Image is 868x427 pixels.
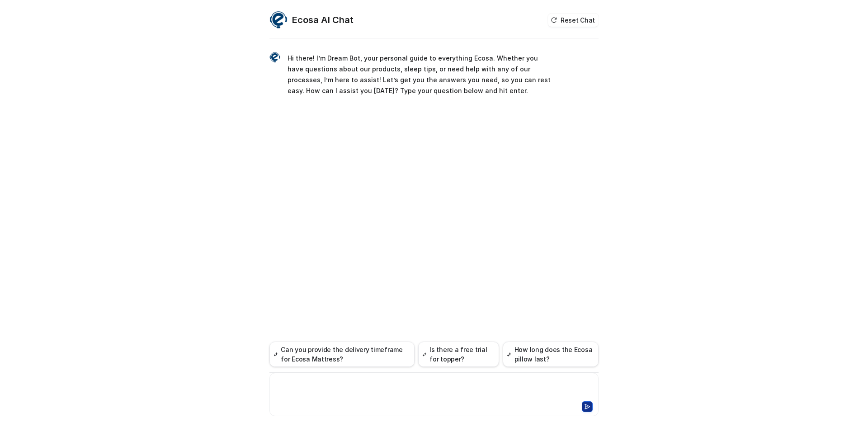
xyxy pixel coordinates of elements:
[269,342,415,367] button: Can you provide the delivery timeframe for Ecosa Mattress?
[269,11,288,29] img: Widget
[503,342,599,367] button: How long does the Ecosa pillow last?
[418,342,499,367] button: Is there a free trial for topper?
[548,14,599,27] button: Reset Chat
[269,52,280,63] img: Widget
[292,14,354,26] h2: Ecosa AI Chat
[288,53,552,96] p: Hi there! I’m Dream Bot, your personal guide to everything Ecosa. Whether you have questions abou...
